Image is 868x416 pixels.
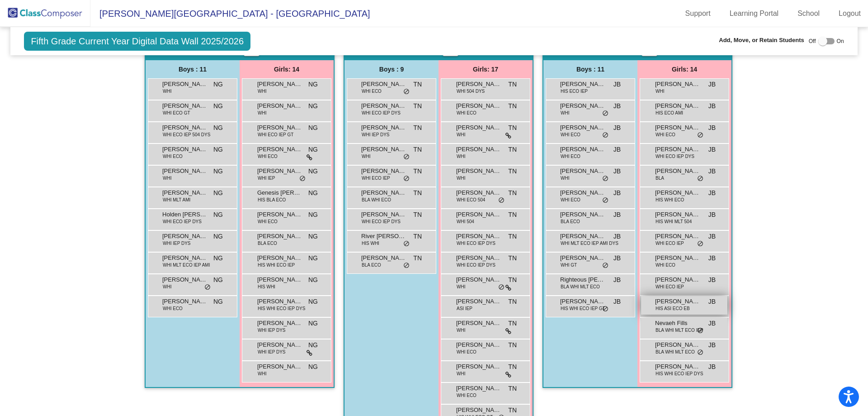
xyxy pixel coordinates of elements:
span: [PERSON_NAME] [655,101,700,110]
div: Boys : 11 [146,60,240,78]
span: TN [508,167,517,176]
span: NG [213,80,223,89]
span: TN [508,340,517,350]
span: do_not_disturb_alt [498,284,505,291]
span: ASI IEP [457,305,472,312]
span: WHI ECO IEP DYS [362,110,401,116]
span: JB [708,340,716,350]
span: do_not_disturb_alt [602,306,609,313]
span: WHI ECO IEP DYS [163,218,202,225]
span: [PERSON_NAME] [560,232,605,241]
span: [PERSON_NAME] [257,253,302,263]
span: do_not_disturb_alt [697,240,703,248]
span: [PERSON_NAME] [257,297,302,306]
span: do_not_disturb_alt [697,132,703,139]
span: TN [413,232,422,241]
span: [PERSON_NAME] [456,188,501,197]
span: WHI [163,283,171,290]
span: NG [308,297,318,306]
span: Genesis [PERSON_NAME] [257,188,302,197]
span: [PERSON_NAME] [456,253,501,263]
span: NG [308,101,318,111]
span: TN [508,319,517,328]
div: Girls: 17 [439,60,533,78]
span: [PERSON_NAME] [361,253,406,263]
span: JB [613,232,621,241]
span: WHI [362,153,370,160]
span: WHI [457,283,465,290]
span: River [PERSON_NAME] [361,232,406,241]
span: NG [213,210,223,220]
a: Support [678,6,718,21]
span: do_not_disturb_alt [403,262,410,269]
span: WHI ECO [362,88,382,95]
span: NG [308,232,318,241]
span: Off [809,37,816,45]
span: WHI [656,88,664,95]
span: [PERSON_NAME] [257,145,302,154]
span: TN [508,275,517,285]
span: WHI GT [561,262,577,268]
span: JB [613,188,621,198]
span: [PERSON_NAME] [257,232,302,241]
span: HIS WHI [258,283,275,290]
span: NG [308,210,318,220]
span: JB [708,232,716,241]
span: TN [508,406,517,415]
span: [PERSON_NAME] [655,297,700,306]
span: JB [613,253,621,263]
span: [PERSON_NAME] [162,253,208,263]
span: [PERSON_NAME] [456,232,501,241]
span: do_not_disturb_alt [498,197,505,204]
span: NG [308,319,318,328]
span: NG [308,167,318,176]
span: [PERSON_NAME] [257,80,302,89]
span: [PERSON_NAME] [560,253,605,263]
span: JB [708,275,716,285]
span: [PERSON_NAME] [361,80,406,89]
span: [PERSON_NAME] [655,340,700,349]
span: HIS WHI ECO IEP GT [561,305,605,312]
span: WHI IEP [258,175,275,182]
span: JB [708,145,716,154]
div: Girls: 14 [637,60,731,78]
span: [PERSON_NAME] [655,145,700,154]
span: WHI 504 [457,218,474,225]
span: TN [508,384,517,393]
span: WHI MLT ECO IEP AMI DYS [561,240,618,247]
span: JB [708,123,716,133]
span: WHI ECO [163,305,183,312]
span: [PERSON_NAME] [456,384,501,393]
span: WHI [457,327,465,334]
a: School [790,6,827,21]
span: NG [213,253,223,263]
span: HIS ASI ECO EB [656,305,690,312]
span: Righteous [PERSON_NAME] [560,275,605,284]
span: WHI MLT ECO IEP AMI [163,262,210,268]
span: JB [708,253,716,263]
span: [PERSON_NAME] [PERSON_NAME] [456,406,501,415]
span: do_not_disturb_alt [697,175,703,182]
span: [PERSON_NAME] [560,145,605,154]
span: TN [508,101,517,111]
span: TN [413,101,422,111]
span: JB [613,167,621,176]
span: BLA WHI MLT ECO [656,349,695,355]
span: do_not_disturb_alt [602,175,609,182]
span: WHI ECO 504 [457,196,485,203]
span: WHI [561,110,569,116]
span: WHI ECO [561,196,580,203]
span: TN [508,123,517,133]
span: TN [508,253,517,263]
span: WHI [457,131,465,138]
span: TN [413,188,422,198]
span: [PERSON_NAME] [162,297,208,306]
span: WHI [258,88,266,95]
span: JB [613,145,621,154]
span: JB [708,210,716,220]
span: [PERSON_NAME] [456,319,501,328]
span: WHI ECO [656,131,675,138]
span: WHI ECO IEP GT [258,131,293,138]
span: WHI ECO [258,153,278,160]
span: BLA WHI MLT ECO [561,283,600,290]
